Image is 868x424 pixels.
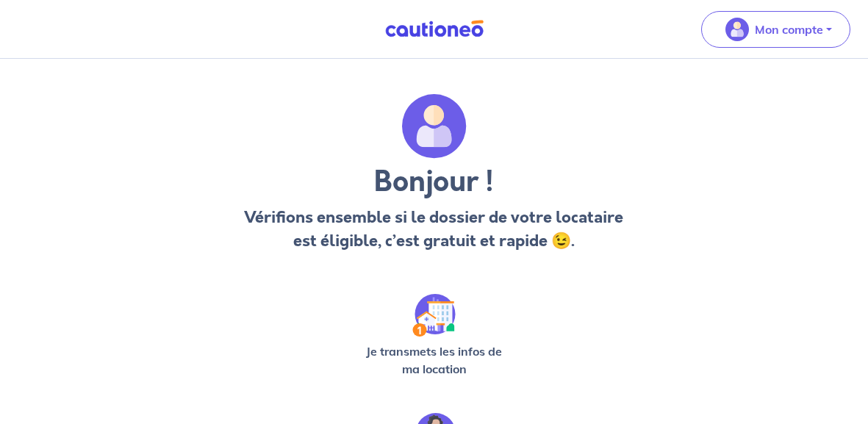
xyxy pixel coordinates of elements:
[701,11,850,48] button: illu_account_valid_menu.svgMon compte
[402,94,467,159] img: archivate
[358,342,511,378] p: Je transmets les infos de ma location
[240,206,628,253] p: Vérifions ensemble si le dossier de votre locataire est éligible, c’est gratuit et rapide 😉.
[725,18,749,41] img: illu_account_valid_menu.svg
[755,21,823,38] p: Mon compte
[412,294,456,337] img: /static/90a569abe86eec82015bcaae536bd8e6/Step-1.svg
[379,20,489,38] img: Cautioneo
[240,165,628,200] h3: Bonjour !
